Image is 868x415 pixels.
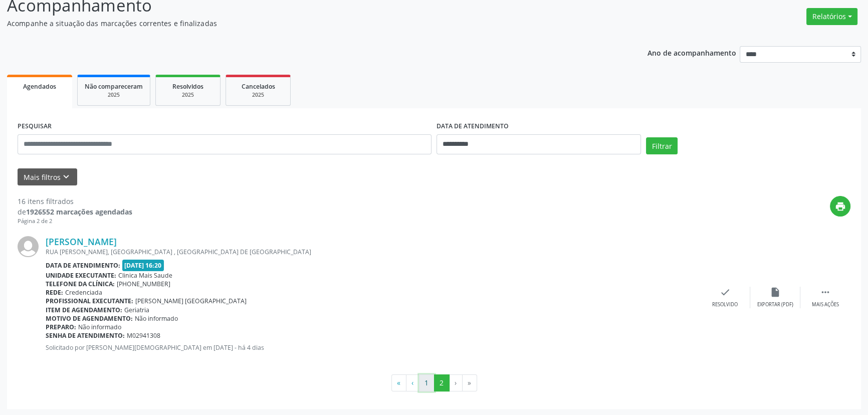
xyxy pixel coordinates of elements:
img: img [18,236,39,257]
p: Ano de acompanhamento [647,46,736,59]
button: Go to page 2 [434,374,450,391]
p: Solicitado por [PERSON_NAME][DEMOGRAPHIC_DATA] em [DATE] - há 4 dias [46,343,700,352]
span: [PERSON_NAME] [GEOGRAPHIC_DATA] [135,297,247,305]
label: PESQUISAR [18,119,52,134]
div: 2025 [163,91,213,99]
b: Unidade executante: [46,271,116,280]
span: Não informado [135,314,178,323]
i:  [820,287,831,298]
div: Mais ações [812,301,839,308]
button: Mais filtroskeyboard_arrow_down [18,168,77,186]
span: Agendados [23,82,56,91]
b: Preparo: [46,323,76,331]
div: de [18,206,132,217]
b: Telefone da clínica: [46,280,115,288]
button: Go to first page [391,374,406,391]
span: Não compareceram [85,82,143,91]
span: Clinica Mais Saude [118,271,172,280]
span: [PHONE_NUMBER] [117,280,170,288]
div: Página 2 de 2 [18,217,132,226]
b: Senha de atendimento: [46,331,125,340]
i: keyboard_arrow_down [61,171,72,182]
span: Cancelados [242,82,275,91]
span: [DATE] 16:20 [122,260,164,271]
button: Relatórios [806,8,857,25]
button: Go to previous page [406,374,419,391]
i: print [835,201,846,212]
span: Geriatria [124,306,149,314]
span: Credenciada [65,288,102,297]
button: Go to page 1 [419,374,435,391]
i: check [720,287,731,298]
p: Acompanhe a situação das marcações correntes e finalizadas [7,18,605,29]
b: Item de agendamento: [46,306,122,314]
label: DATA DE ATENDIMENTO [437,119,509,134]
span: M02941308 [127,331,160,340]
ul: Pagination [18,374,850,391]
a: [PERSON_NAME] [46,236,117,247]
span: Resolvidos [172,82,203,91]
div: Resolvido [712,301,738,308]
b: Data de atendimento: [46,261,120,270]
div: 16 itens filtrados [18,196,132,206]
span: Não informado [78,323,121,331]
div: Exportar (PDF) [757,301,793,308]
button: print [830,196,850,217]
div: 2025 [233,91,283,99]
button: Filtrar [646,137,678,154]
b: Profissional executante: [46,297,133,305]
i: insert_drive_file [770,287,781,298]
b: Motivo de agendamento: [46,314,133,323]
div: 2025 [85,91,143,99]
b: Rede: [46,288,63,297]
div: RUA [PERSON_NAME], [GEOGRAPHIC_DATA] , [GEOGRAPHIC_DATA] DE [GEOGRAPHIC_DATA] [46,248,700,256]
strong: 1926552 marcações agendadas [26,207,132,217]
